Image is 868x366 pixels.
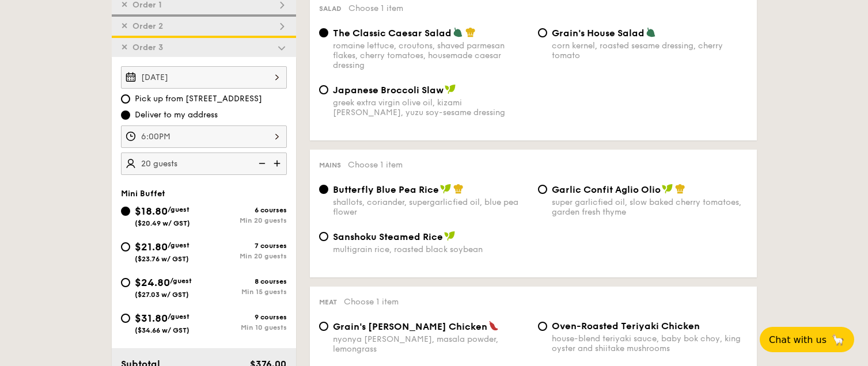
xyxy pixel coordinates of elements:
input: $21.80/guest($23.76 w/ GST)7 coursesMin 20 guests [121,242,130,251]
span: Japanese Broccoli Slaw [333,85,444,96]
img: icon-chef-hat.a58ddaea.svg [453,184,464,194]
span: Choose 1 item [344,297,399,307]
div: corn kernel, roasted sesame dressing, cherry tomato [552,41,748,60]
span: 🦙 [831,333,845,346]
span: Deliver to my address [135,109,218,121]
span: ($20.49 w/ GST) [135,219,190,227]
div: 9 courses [204,313,287,321]
input: Event time [121,125,287,148]
input: Deliver to my address [121,110,130,120]
div: nyonya [PERSON_NAME], masala powder, lemongrass [333,334,529,354]
div: 7 courses [204,242,287,250]
span: Meat [319,298,337,306]
span: $21.80 [135,241,168,253]
div: 6 courses [204,206,287,214]
img: icon-vegan.f8ff3823.svg [445,84,456,94]
span: Sanshoku Steamed Rice [333,231,443,242]
div: super garlicfied oil, slow baked cherry tomatoes, garden fresh thyme [552,197,748,217]
div: house-blend teriyaki sauce, baby bok choy, king oyster and shiitake mushrooms [552,334,748,353]
span: $31.80 [135,312,168,325]
button: Chat with us🦙 [760,327,854,352]
span: $18.80 [135,205,168,218]
span: Grain's House Salad [552,28,645,39]
span: ✕ [121,21,128,31]
span: $24.80 [135,276,170,289]
input: The Classic Caesar Saladromaine lettuce, croutons, shaved parmesan flakes, cherry tomatoes, house... [319,28,328,37]
img: icon-vegan.f8ff3823.svg [444,231,456,241]
img: icon-chef-hat.a58ddaea.svg [465,27,476,37]
div: Min 20 guests [204,216,287,224]
span: ($27.03 w/ GST) [135,291,189,299]
input: Event date [121,66,287,89]
img: icon-dropdown.fa26e9f9.svg [276,43,287,53]
div: Min 10 guests [204,323,287,331]
span: Grain's [PERSON_NAME] Chicken [333,321,487,332]
img: icon-reduce.1d2dbef1.svg [252,152,270,174]
img: icon-vegan.f8ff3823.svg [440,184,452,194]
input: Number of guests [121,152,287,175]
div: shallots, coriander, supergarlicfied oil, blue pea flower [333,197,529,217]
span: /guest [168,205,189,213]
div: Min 15 guests [204,288,287,296]
div: 8 courses [204,277,287,285]
span: ($23.76 w/ GST) [135,255,189,263]
span: ($34.66 w/ GST) [135,326,189,334]
input: Oven-Roasted Teriyaki Chickenhouse-blend teriyaki sauce, baby bok choy, king oyster and shiitake ... [538,322,547,331]
input: Sanshoku Steamed Ricemultigrain rice, roasted black soybean [319,232,328,241]
span: Garlic Confit Aglio Olio [552,184,661,195]
span: Order 2 [128,21,168,31]
img: icon-vegetarian.fe4039eb.svg [453,27,463,37]
input: Pick up from [STREET_ADDRESS] [121,94,130,104]
span: Choose 1 item [348,160,403,170]
input: $24.80/guest($27.03 w/ GST)8 coursesMin 15 guests [121,278,130,287]
input: Grain's [PERSON_NAME] Chickennyonya [PERSON_NAME], masala powder, lemongrass [319,322,328,331]
div: Min 20 guests [204,252,287,260]
div: multigrain rice, roasted black soybean [333,245,529,254]
img: icon-chef-hat.a58ddaea.svg [675,184,685,194]
span: ✕ [121,43,128,52]
span: Mains [319,161,341,169]
span: Salad [319,5,342,13]
input: Grain's House Saladcorn kernel, roasted sesame dressing, cherry tomato [538,28,547,37]
span: Oven-Roasted Teriyaki Chicken [552,321,700,331]
span: Order 3 [128,43,168,52]
span: Pick up from [STREET_ADDRESS] [135,93,262,105]
input: $31.80/guest($34.66 w/ GST)9 coursesMin 10 guests [121,314,130,323]
span: /guest [170,277,192,285]
span: The Classic Caesar Salad [333,28,452,39]
input: Japanese Broccoli Slawgreek extra virgin olive oil, kizami [PERSON_NAME], yuzu soy-sesame dressing [319,85,328,94]
img: icon-vegetarian.fe4039eb.svg [646,27,656,37]
span: Chat with us [769,334,827,345]
img: icon-vegan.f8ff3823.svg [662,184,673,194]
span: Mini Buffet [121,189,165,199]
input: $18.80/guest($20.49 w/ GST)6 coursesMin 20 guests [121,207,130,216]
img: icon-dropdown.fa26e9f9.svg [276,21,287,32]
div: romaine lettuce, croutons, shaved parmesan flakes, cherry tomatoes, housemade caesar dressing [333,41,529,70]
span: /guest [168,241,189,249]
input: Butterfly Blue Pea Riceshallots, coriander, supergarlicfied oil, blue pea flower [319,185,328,194]
input: Garlic Confit Aglio Oliosuper garlicfied oil, slow baked cherry tomatoes, garden fresh thyme [538,185,547,194]
img: icon-add.58712e84.svg [270,152,287,174]
img: icon-spicy.37a8142b.svg [488,321,499,331]
span: Butterfly Blue Pea Rice [333,184,439,195]
span: Choose 1 item [348,3,403,13]
span: /guest [168,312,189,321]
div: greek extra virgin olive oil, kizami [PERSON_NAME], yuzu soy-sesame dressing [333,98,529,117]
